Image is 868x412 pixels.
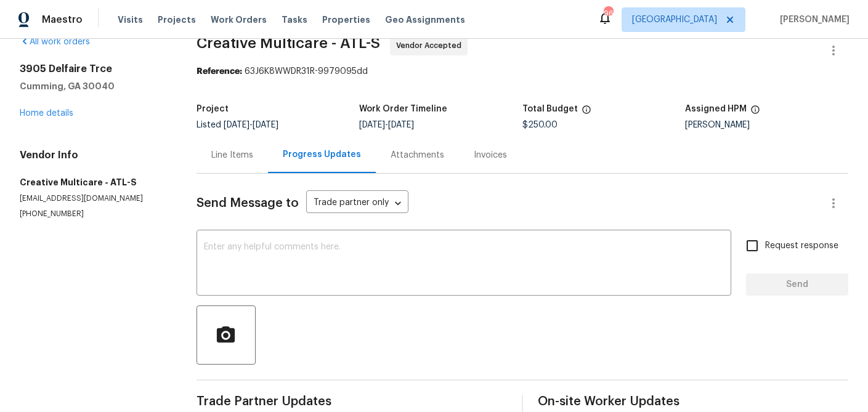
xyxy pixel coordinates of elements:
[20,176,167,188] h5: Creative Multicare - ATL-S
[20,209,167,219] p: [PHONE_NUMBER]
[522,105,578,113] h5: Total Budget
[385,14,465,26] span: Geo Assignments
[20,38,90,46] a: All work orders
[158,14,196,26] span: Projects
[522,121,558,129] span: $250.00
[20,109,73,118] a: Home details
[359,121,385,129] span: [DATE]
[211,149,253,161] div: Line Items
[474,149,507,161] div: Invoices
[224,121,249,129] span: [DATE]
[42,14,83,26] span: Maestro
[283,148,361,161] div: Progress Updates
[224,121,278,129] span: -
[322,14,370,26] span: Properties
[118,14,143,26] span: Visits
[775,14,850,26] span: [PERSON_NAME]
[197,65,848,78] div: 63J6K8WWDR31R-9979095dd
[197,67,242,76] b: Reference:
[538,395,848,408] span: On-site Worker Updates
[197,197,299,209] span: Send Message to
[282,15,307,24] span: Tasks
[359,121,414,129] span: -
[604,7,612,20] div: 96
[765,240,838,252] span: Request response
[750,105,760,121] span: The hpm assigned to this work order.
[685,121,848,129] div: [PERSON_NAME]
[685,105,747,113] h5: Assigned HPM
[306,193,408,214] div: Trade partner only
[396,39,466,52] span: Vendor Accepted
[197,36,380,50] span: Creative Multicare - ATL-S
[388,121,414,129] span: [DATE]
[20,149,167,161] h4: Vendor Info
[20,63,167,75] h2: 3905 Delfaire Trce
[20,193,167,204] p: [EMAIL_ADDRESS][DOMAIN_NAME]
[582,105,591,121] span: The total cost of line items that have been proposed by Opendoor. This sum includes line items th...
[359,105,447,113] h5: Work Order Timeline
[197,105,229,113] h5: Project
[20,80,167,92] h5: Cumming, GA 30040
[391,149,444,161] div: Attachments
[253,121,278,129] span: [DATE]
[197,121,278,129] span: Listed
[211,14,267,26] span: Work Orders
[197,395,507,408] span: Trade Partner Updates
[632,14,717,26] span: [GEOGRAPHIC_DATA]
